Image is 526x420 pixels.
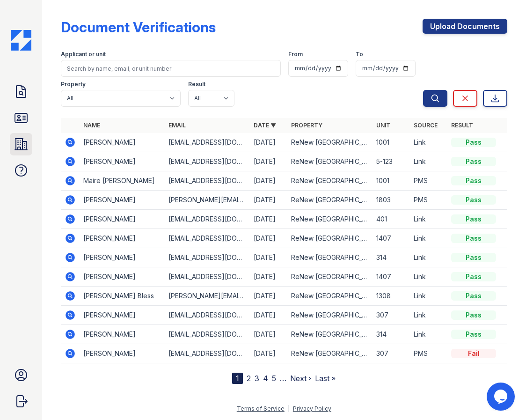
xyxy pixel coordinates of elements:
td: [DATE] [250,306,287,325]
td: 1803 [373,191,410,210]
td: ReNew [GEOGRAPHIC_DATA] [287,171,373,191]
a: 2 [247,374,251,383]
td: [PERSON_NAME] [80,191,165,210]
td: PMS [410,171,447,191]
div: Pass [451,291,496,301]
td: PMS [410,191,447,210]
a: Name [83,122,100,129]
td: [EMAIL_ADDRESS][DOMAIN_NAME] [165,267,250,287]
div: Pass [451,157,496,166]
div: Pass [451,138,496,147]
td: [PERSON_NAME][EMAIL_ADDRESS][DOMAIN_NAME] [165,191,250,210]
a: 4 [263,374,268,383]
td: [PERSON_NAME] [80,152,165,171]
td: [DATE] [250,344,287,363]
a: Terms of Service [237,405,285,412]
div: | [288,405,290,412]
td: ReNew [GEOGRAPHIC_DATA] [287,210,373,229]
td: [DATE] [250,248,287,267]
td: ReNew [GEOGRAPHIC_DATA] [287,287,373,306]
td: [PERSON_NAME] [80,306,165,325]
td: [EMAIL_ADDRESS][DOMAIN_NAME] [165,229,250,248]
label: To [356,51,363,58]
td: 1001 [373,133,410,152]
td: [DATE] [250,171,287,191]
div: 1 [232,373,243,384]
input: Search by name, email, or unit number [61,60,281,77]
td: 307 [373,306,410,325]
td: Link [410,287,447,306]
td: [EMAIL_ADDRESS][DOMAIN_NAME] [165,325,250,344]
td: Link [410,133,447,152]
td: [PERSON_NAME] [80,133,165,152]
div: Pass [451,253,496,262]
td: 314 [373,248,410,267]
td: Link [410,229,447,248]
td: ReNew [GEOGRAPHIC_DATA] [287,229,373,248]
td: ReNew [GEOGRAPHIC_DATA] [287,152,373,171]
a: Upload Documents [423,19,507,34]
a: 3 [255,374,259,383]
a: Email [168,122,186,129]
td: 1407 [373,267,410,287]
iframe: chat widget [487,383,517,411]
a: Privacy Policy [293,405,331,412]
td: [DATE] [250,229,287,248]
td: 1308 [373,287,410,306]
img: CE_Icon_Blue-c292c112584629df590d857e76928e9f676e5b41ef8f769ba2f05ee15b207248.png [11,30,31,51]
td: 1001 [373,171,410,191]
td: 401 [373,210,410,229]
td: ReNew [GEOGRAPHIC_DATA] [287,248,373,267]
td: Link [410,267,447,287]
a: Date ▼ [254,122,276,129]
td: Link [410,306,447,325]
td: 5-123 [373,152,410,171]
label: Property [61,81,86,88]
td: [DATE] [250,133,287,152]
label: Applicant or unit [61,51,106,58]
div: Pass [451,234,496,243]
td: ReNew [GEOGRAPHIC_DATA] [287,344,373,363]
td: Link [410,248,447,267]
div: Fail [451,349,496,358]
div: Pass [451,330,496,339]
td: Link [410,210,447,229]
td: [DATE] [250,287,287,306]
td: ReNew [GEOGRAPHIC_DATA] [287,325,373,344]
td: Link [410,325,447,344]
td: 1407 [373,229,410,248]
td: [EMAIL_ADDRESS][DOMAIN_NAME] [165,344,250,363]
td: Link [410,152,447,171]
td: ReNew [GEOGRAPHIC_DATA] [287,306,373,325]
a: 5 [272,374,276,383]
a: Property [291,122,322,129]
td: [PERSON_NAME] [80,248,165,267]
td: [EMAIL_ADDRESS][DOMAIN_NAME] [165,152,250,171]
td: [DATE] [250,210,287,229]
label: Result [188,81,205,88]
span: … [280,373,286,384]
div: Document Verifications [61,19,216,36]
div: Pass [451,310,496,320]
td: [PERSON_NAME] [80,229,165,248]
td: [DATE] [250,191,287,210]
td: [DATE] [250,267,287,287]
td: [EMAIL_ADDRESS][DOMAIN_NAME] [165,248,250,267]
td: [PERSON_NAME][EMAIL_ADDRESS][DOMAIN_NAME] [165,287,250,306]
div: Pass [451,214,496,224]
a: Source [414,122,438,129]
td: [PERSON_NAME] [80,210,165,229]
td: [DATE] [250,152,287,171]
td: Maire [PERSON_NAME] [80,171,165,191]
td: PMS [410,344,447,363]
a: Unit [376,122,390,129]
td: [EMAIL_ADDRESS][DOMAIN_NAME] [165,210,250,229]
td: [EMAIL_ADDRESS][DOMAIN_NAME] [165,306,250,325]
td: ReNew [GEOGRAPHIC_DATA] [287,133,373,152]
label: From [288,51,303,58]
div: Pass [451,272,496,281]
td: ReNew [GEOGRAPHIC_DATA] [287,267,373,287]
a: Next › [290,374,311,383]
td: ReNew [GEOGRAPHIC_DATA] [287,191,373,210]
td: [PERSON_NAME] [80,344,165,363]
